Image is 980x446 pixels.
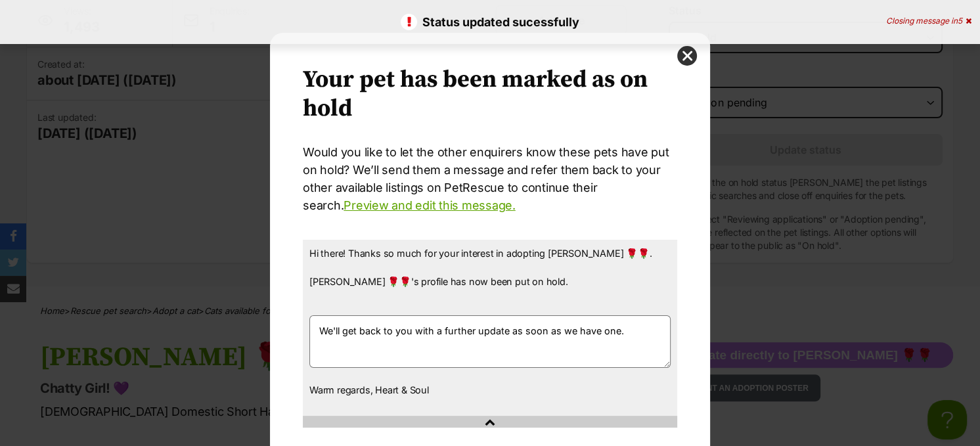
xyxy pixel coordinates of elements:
[309,383,671,397] p: Warm regards, Heart & Soul
[886,16,971,26] div: Closing message in
[1,1,12,12] img: consumer-privacy-logo.png
[309,315,671,368] textarea: We'll get back to you with a further update as soon as we have one.
[183,1,196,11] img: iconc.png
[309,246,671,303] p: Hi there! Thanks so much for your interest in adopting [PERSON_NAME] 🌹🌹. [PERSON_NAME] 🌹🌹's profi...
[184,1,197,12] a: Privacy Notification
[303,66,677,123] h2: Your pet has been marked as on hold
[303,143,677,214] p: Would you like to let the other enquirers know these pets have put on hold? We’ll send them a mes...
[958,16,962,26] span: 5
[677,46,697,66] button: close
[185,1,196,12] img: consumer-privacy-logo.png
[13,13,967,31] p: Status updated sucessfully
[344,198,515,212] a: Preview and edit this message.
